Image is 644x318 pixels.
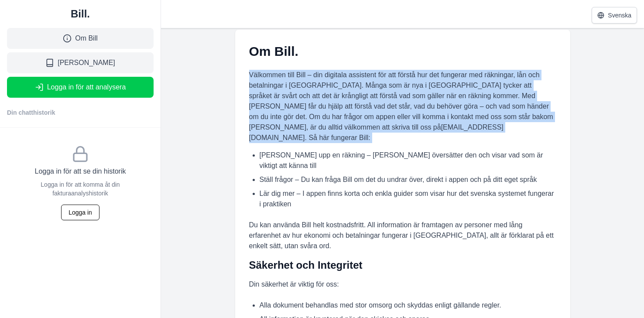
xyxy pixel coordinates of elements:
[7,108,55,117] h2: Din chatthistorik
[61,205,99,220] button: Logga in
[47,82,126,92] span: Logga in för att analysera
[17,180,143,198] p: Logga in för att komma åt din fakturaanalyshistorik
[7,52,154,73] a: [PERSON_NAME]
[260,174,556,185] li: Ställ frågor – Du kan fråga Bill om det du undrar över, direkt i appen och på ditt eget språk
[58,58,115,68] span: [PERSON_NAME]
[592,7,637,24] button: Svenska
[260,188,556,209] li: Lär dig mer – I appen finns korta och enkla guider som visar hur det svenska systemet fungerar i ...
[260,300,556,311] li: Alla dokument behandlas med stor omsorg och skyddas enligt gällande regler.
[7,77,154,98] button: Logga in för att analysera
[249,44,556,59] h1: Om Bill.
[249,258,556,272] h2: Säkerhet och Integritet
[249,220,556,251] p: Du kan använda Bill helt kostnadsfritt. All information är framtagen av personer med lång erfaren...
[7,7,154,21] a: Bill.
[61,209,99,216] a: Logga in
[17,166,143,177] h3: Logga in för att se din historik
[249,70,556,143] p: Välkommen till Bill – din digitala assistent för att förstå hur det fungerar med räkningar, lån o...
[7,28,154,49] a: Om Bill
[249,279,556,290] p: Din säkerhet är viktig för oss:
[260,150,556,171] li: [PERSON_NAME] upp en räkning – [PERSON_NAME] översätter den och visar vad som är viktigt att känn...
[75,33,98,44] span: Om Bill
